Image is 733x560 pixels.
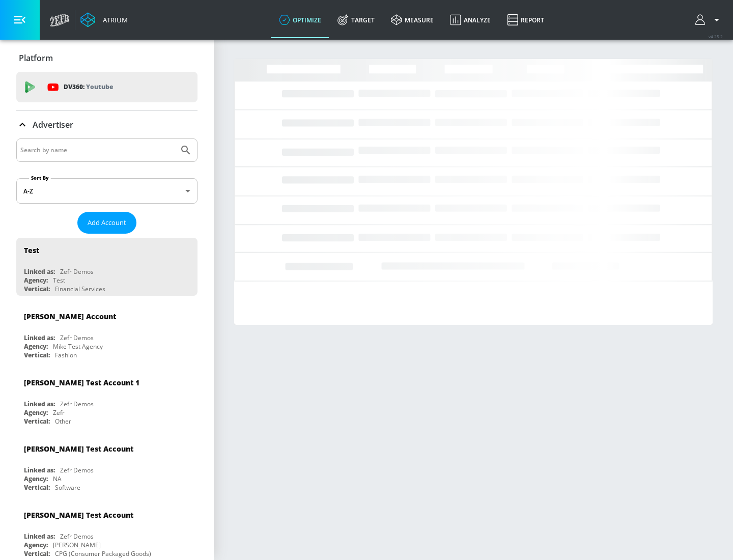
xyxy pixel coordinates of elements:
div: Agency: [24,342,48,351]
div: Vertical: [24,549,50,558]
div: CPG (Consumer Packaged Goods) [55,549,151,558]
div: Vertical: [24,483,50,492]
div: [PERSON_NAME] AccountLinked as:Zefr DemosAgency:Mike Test AgencyVertical:Fashion [16,304,198,362]
div: Zefr [53,408,65,417]
div: Mike Test Agency [53,342,103,351]
div: Vertical: [24,417,50,426]
a: Report [499,2,552,38]
div: Linked as: [24,532,55,541]
div: [PERSON_NAME] Test AccountLinked as:Zefr DemosAgency:NAVertical:Software [16,436,198,494]
p: Platform [19,52,53,64]
div: Test [24,245,39,255]
div: Zefr Demos [60,466,94,474]
div: TestLinked as:Zefr DemosAgency:TestVertical:Financial Services [16,238,198,296]
a: Atrium [80,12,128,27]
div: [PERSON_NAME] Test Account [24,444,133,454]
a: Target [329,2,383,38]
p: Youtube [86,81,113,92]
div: Advertiser [16,110,198,139]
div: Other [55,417,71,426]
div: [PERSON_NAME] Test Account 1Linked as:Zefr DemosAgency:ZefrVertical:Other [16,370,198,428]
p: Advertiser [33,119,73,130]
div: Agency: [24,408,48,417]
a: Analyze [442,2,499,38]
div: Linked as: [24,400,55,408]
div: Zefr Demos [60,532,94,541]
div: Software [55,483,80,492]
button: Add Account [77,212,136,234]
div: Linked as: [24,466,55,474]
div: [PERSON_NAME] Test Account [24,510,133,520]
div: [PERSON_NAME] [53,541,101,549]
div: NA [53,474,62,483]
div: Fashion [55,351,77,359]
div: Platform [16,44,198,72]
div: Linked as: [24,267,55,276]
div: Agency: [24,541,48,549]
p: DV360: [64,81,113,93]
div: Financial Services [55,285,105,293]
div: Agency: [24,474,48,483]
div: [PERSON_NAME] Test Account 1 [24,378,139,387]
div: Linked as: [24,333,55,342]
div: Vertical: [24,351,50,359]
div: Atrium [99,15,128,24]
div: A-Z [16,178,198,204]
div: [PERSON_NAME] Account [24,312,116,321]
div: Zefr Demos [60,333,94,342]
div: Vertical: [24,285,50,293]
div: DV360: Youtube [16,72,198,102]
a: measure [383,2,442,38]
label: Sort By [29,175,51,181]
a: optimize [271,2,329,38]
input: Search by name [20,144,175,157]
div: Zefr Demos [60,267,94,276]
span: v 4.25.2 [709,34,723,39]
div: Test [53,276,65,285]
div: Agency: [24,276,48,285]
div: Zefr Demos [60,400,94,408]
span: Add Account [88,217,126,229]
